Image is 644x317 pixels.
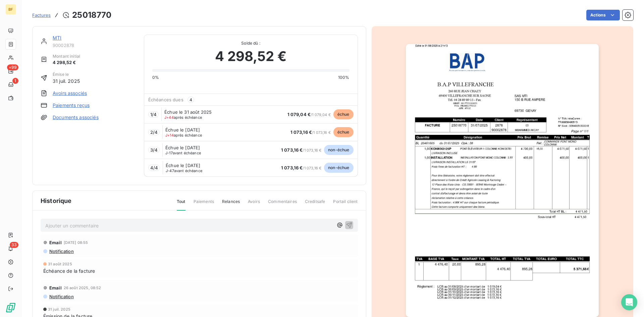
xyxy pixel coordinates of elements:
[165,133,174,138] span: J+14
[281,166,321,170] span: / 1 073,16 €
[165,127,200,133] span: Échue le [DATE]
[150,112,157,117] span: 1 / 4
[194,199,214,210] span: Paiements
[166,163,200,168] span: Échue le [DATE]
[248,199,260,210] span: Avoirs
[164,109,212,115] span: Échue le 31 août 2025
[165,151,173,155] span: J-17
[53,53,80,59] span: Montant initial
[49,249,74,254] span: Notification
[281,147,303,153] span: 1 073,16 €
[164,115,202,119] span: après échéance
[215,46,286,66] span: 4 298,52 €
[305,199,325,210] span: Creditsafe
[287,112,311,117] span: 1 079,04 €
[333,127,354,137] span: échue
[53,59,80,66] span: 4 298,52 €
[32,12,51,18] a: Factures
[177,199,185,211] span: Tout
[268,199,297,210] span: Commentaires
[53,77,80,85] span: 31 juil. 2025
[150,147,158,153] span: 3 / 4
[152,40,350,46] span: Solde dû :
[49,285,62,290] span: Email
[333,109,354,119] span: échue
[150,129,158,135] span: 2 / 4
[5,4,16,15] div: BF
[152,74,159,81] span: 0%
[164,115,174,120] span: J+44
[53,35,61,41] a: MTI
[32,12,51,18] span: Factures
[64,241,88,245] span: [DATE] 08:55
[287,112,331,117] span: / 1 079,04 €
[7,64,18,70] span: +99
[281,148,321,153] span: / 1 073,16 €
[48,307,70,311] span: 31 juil. 2025
[290,129,312,135] span: 1 073,16 €
[222,199,240,210] span: Relances
[12,78,18,84] span: 1
[586,10,620,20] button: Actions
[41,196,72,205] span: Historique
[49,240,62,245] span: Email
[53,114,99,121] a: Documents associés
[53,102,90,109] a: Paiements reçus
[53,90,87,97] a: Avoirs associés
[10,242,18,248] span: 33
[148,97,183,102] span: Échéances dues
[166,168,174,173] span: J-47
[48,262,72,266] span: 31 août 2025
[165,145,200,150] span: Échue le [DATE]
[281,165,303,170] span: 1 073,16 €
[338,74,350,81] span: 100%
[187,97,194,103] span: 4
[166,169,202,173] span: avant échéance
[64,286,101,290] span: 26 août 2025, 08:52
[165,151,201,155] span: avant échéance
[72,9,111,21] h3: 25018770
[621,294,637,310] div: Open Intercom Messenger
[324,145,353,155] span: non-échue
[333,199,358,210] span: Portail client
[43,267,95,274] span: Échéance de la facture
[5,302,16,313] img: Logo LeanPay
[53,71,80,77] span: Émise le
[165,133,202,137] span: après échéance
[150,165,158,170] span: 4 / 4
[324,163,353,173] span: non-échue
[406,44,599,317] img: invoice_thumbnail
[49,294,74,299] span: Notification
[290,130,331,135] span: / 1 073,16 €
[53,43,136,48] span: 90002878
